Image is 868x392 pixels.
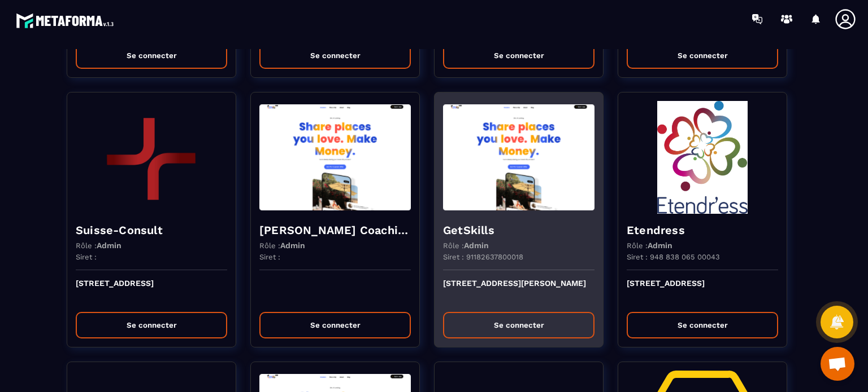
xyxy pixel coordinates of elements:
button: Se connecter [627,42,778,69]
img: funnel-background [627,101,778,214]
p: [STREET_ADDRESS][PERSON_NAME] [443,279,594,303]
p: Siret : 948 838 065 00043 [627,253,720,261]
img: funnel-background [443,101,594,214]
span: Admin [464,241,489,250]
img: funnel-background [76,101,227,214]
img: funnel-background [259,101,411,214]
p: Siret : 91182637800018 [443,253,523,261]
h4: [PERSON_NAME] Coaching & Development [259,222,411,238]
p: Rôle : [627,241,672,250]
span: Admin [648,241,672,250]
p: Siret : [76,253,97,261]
h4: Etendress [627,222,778,238]
button: Se connecter [259,42,411,69]
h4: GetSkills [443,222,594,238]
p: Rôle : [443,241,489,250]
p: Siret : [259,253,280,261]
img: logo [16,10,118,31]
p: Rôle : [76,241,121,250]
button: Se connecter [259,312,411,338]
button: Se connecter [627,312,778,338]
p: [STREET_ADDRESS] [76,279,227,303]
button: Se connecter [443,312,594,338]
p: Rôle : [259,241,305,250]
button: Se connecter [76,312,227,338]
span: Admin [280,241,305,250]
button: Se connecter [76,42,227,69]
p: [STREET_ADDRESS] [627,279,778,303]
h4: Suisse-Consult [76,222,227,238]
button: Se connecter [443,42,594,69]
span: Admin [97,241,121,250]
div: Ouvrir le chat [821,347,854,381]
